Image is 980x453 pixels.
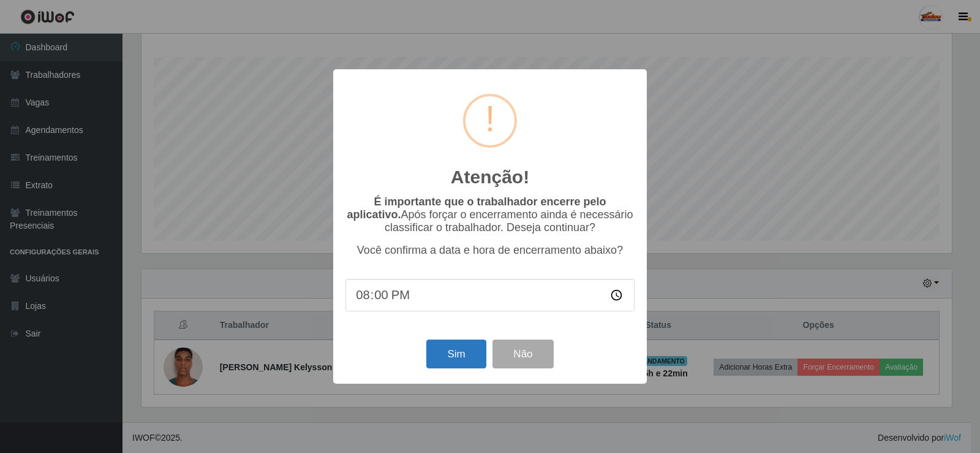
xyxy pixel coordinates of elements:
[345,244,635,257] p: Você confirma a data e hora de encerramento abaixo?
[426,340,486,368] button: Sim
[345,196,635,234] p: Após forçar o encerramento ainda é necessário classificar o trabalhador. Deseja continuar?
[492,340,553,368] button: Não
[451,166,529,188] h2: Atenção!
[347,196,606,221] b: É importante que o trabalhador encerre pelo aplicativo.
